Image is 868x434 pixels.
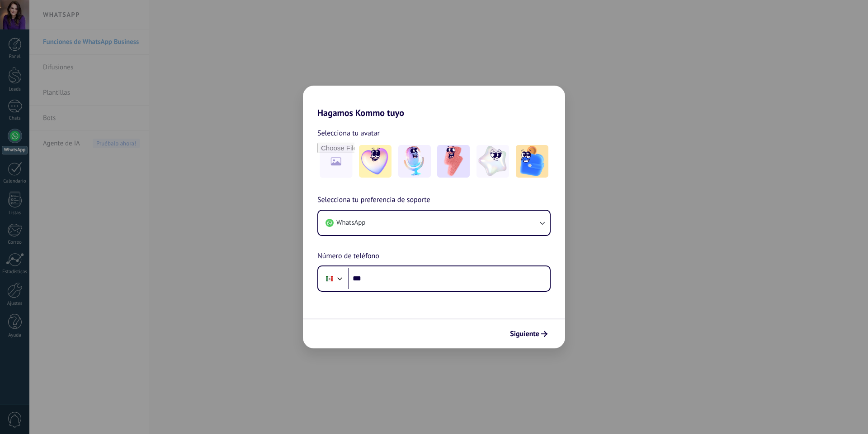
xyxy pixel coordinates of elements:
span: Selecciona tu avatar [317,127,380,139]
span: Número de teléfono [317,251,379,262]
h2: Hagamos Kommo tuyo [303,86,565,118]
span: WhatsApp [336,218,365,227]
button: Siguiente [506,326,552,342]
img: -5.jpeg [516,145,548,178]
button: WhatsApp [318,211,550,235]
img: -4.jpeg [476,145,509,178]
img: -2.jpeg [398,145,431,178]
span: Siguiente [510,331,539,337]
span: Selecciona tu preferencia de soporte [317,194,430,206]
img: -3.jpeg [437,145,470,178]
div: Mexico: + 52 [321,269,338,288]
img: -1.jpeg [359,145,392,178]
